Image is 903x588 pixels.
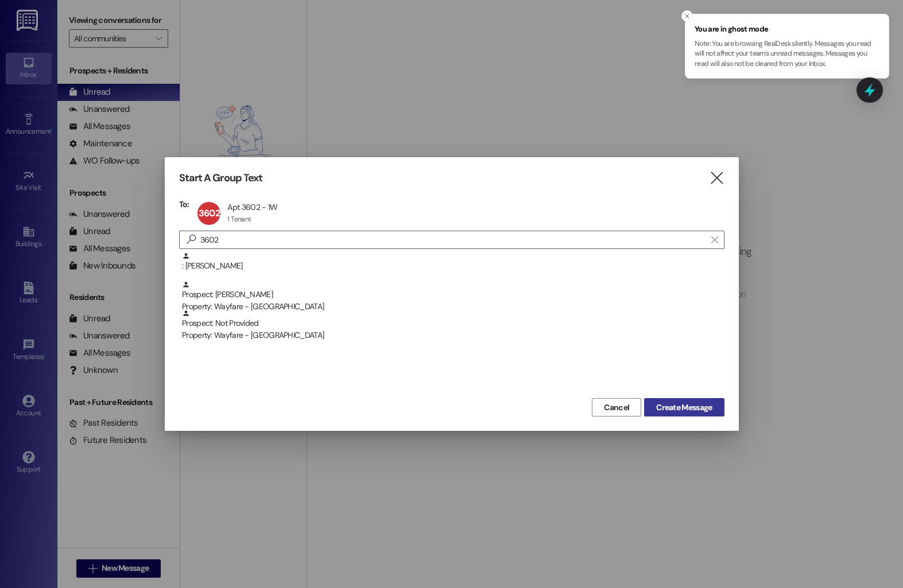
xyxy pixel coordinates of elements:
div: : [PERSON_NAME] [182,252,724,272]
div: Prospect: Not Provided [182,309,724,342]
i:  [711,235,718,244]
button: Cancel [592,398,641,416]
button: Clear text [706,231,724,248]
h3: To: [179,199,189,209]
div: Prospect: Not ProvidedProperty: Wayfare - [GEOGRAPHIC_DATA] [179,309,724,338]
div: Property: Wayfare - [GEOGRAPHIC_DATA] [182,301,724,313]
button: Close toast [681,10,693,22]
div: 1 Tenant [227,215,251,224]
span: You are in ghost mode [695,24,879,35]
input: Search for any contact or apartment [200,232,706,248]
div: Apt 3602 - 1W [227,202,277,212]
i:  [182,233,200,246]
p: Note: You are browsing ResiDesk silently. Messages you read will not affect your team's unread me... [695,39,879,69]
h3: Start A Group Text [179,172,263,185]
span: Cancel [604,402,629,414]
span: 3602 [199,207,220,219]
div: Prospect: [PERSON_NAME]Property: Wayfare - [GEOGRAPHIC_DATA] [179,281,724,309]
div: Prospect: [PERSON_NAME] [182,281,724,313]
div: : [PERSON_NAME] [179,252,724,281]
div: Property: Wayfare - [GEOGRAPHIC_DATA] [182,329,724,341]
span: Create Message [656,402,712,414]
button: Create Message [644,398,724,416]
i:  [709,172,724,184]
